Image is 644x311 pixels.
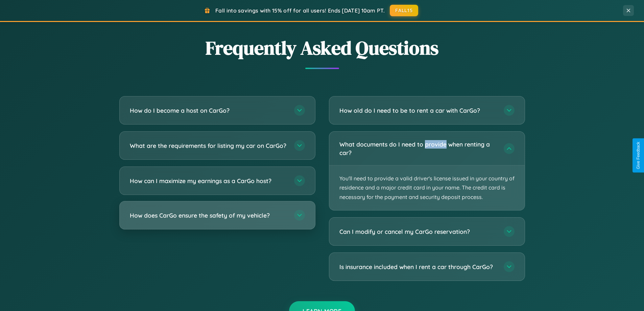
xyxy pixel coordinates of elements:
[215,7,385,14] span: Fall into savings with 15% off for all users! Ends [DATE] 10am PT.
[339,140,497,157] h3: What documents do I need to provide when renting a car?
[339,227,497,236] h3: Can I modify or cancel my CarGo reservation?
[339,263,497,271] h3: Is insurance included when I rent a car through CarGo?
[130,106,287,115] h3: How do I become a host on CarGo?
[130,211,287,220] h3: How does CarGo ensure the safety of my vehicle?
[119,35,525,61] h2: Frequently Asked Questions
[329,165,525,210] p: You'll need to provide a valid driver's license issued in your country of residence and a major c...
[339,106,497,115] h3: How old do I need to be to rent a car with CarGo?
[130,141,287,150] h3: What are the requirements for listing my car on CarGo?
[130,177,287,185] h3: How can I maximize my earnings as a CarGo host?
[636,142,641,169] div: Give Feedback
[390,5,418,16] button: FALL15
